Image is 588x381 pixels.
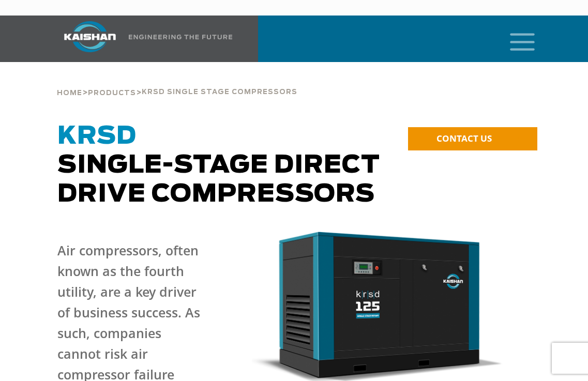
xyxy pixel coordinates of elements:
[57,124,137,149] span: KRSD
[506,30,523,48] a: mobile menu
[88,88,136,97] a: Products
[142,89,297,96] span: krsd single stage compressors
[88,90,136,97] span: Products
[57,90,82,97] span: Home
[51,16,234,62] a: Kaishan USA
[436,132,492,144] span: CONTACT US
[57,62,297,101] div: > >
[51,21,129,52] img: kaishan logo
[57,124,380,207] span: Single-Stage Direct Drive Compressors
[408,127,537,150] a: CONTACT US
[57,88,82,97] a: Home
[129,35,232,39] img: Engineering the future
